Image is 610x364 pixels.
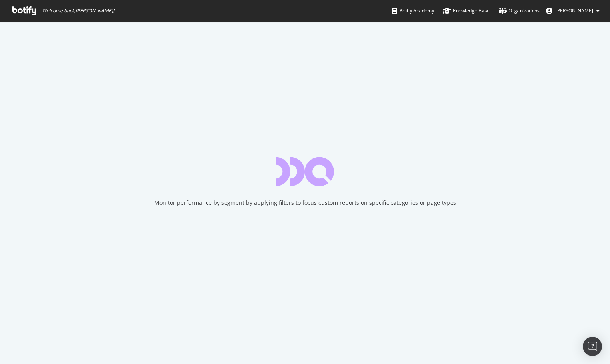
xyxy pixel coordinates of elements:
[499,7,540,15] div: Organizations
[556,7,593,14] span: Jean Leconte
[540,4,606,17] button: [PERSON_NAME]
[392,7,434,15] div: Botify Academy
[583,337,602,356] div: Open Intercom Messenger
[42,8,114,14] span: Welcome back, [PERSON_NAME] !
[443,7,490,15] div: Knowledge Base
